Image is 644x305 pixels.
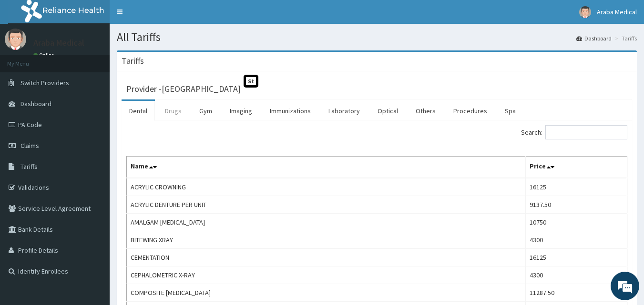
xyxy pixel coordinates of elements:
td: BITEWING XRAY [127,231,526,249]
td: 11287.50 [526,284,627,302]
a: Dental [122,101,155,121]
a: Laboratory [321,101,368,121]
span: St [244,75,258,88]
td: ACRYLIC DENTURE PER UNIT [127,196,526,214]
span: Tariffs [20,162,38,171]
td: 4300 [526,266,627,284]
td: 4300 [526,231,627,249]
label: Search: [521,125,627,139]
span: Switch Providers [20,79,69,87]
img: User Image [579,6,591,18]
h3: Tariffs [122,57,144,65]
p: Araba Medical [33,39,84,47]
th: Name [127,157,526,178]
td: 16125 [526,178,627,196]
h1: All Tariffs [117,31,637,43]
td: CEPHALOMETRIC X-RAY [127,266,526,284]
a: Spa [497,101,523,121]
a: Others [408,101,443,121]
a: Dashboard [576,34,612,42]
a: Optical [370,101,406,121]
span: Dashboard [20,99,51,108]
a: Imaging [222,101,260,121]
td: AMALGAM [MEDICAL_DATA] [127,214,526,231]
input: Search: [545,125,627,139]
a: Immunizations [262,101,318,121]
a: Online [33,52,56,59]
td: 10750 [526,214,627,231]
a: Drugs [157,101,189,121]
span: Claims [20,141,39,150]
td: ACRYLIC CROWNING [127,178,526,196]
li: Tariffs [613,34,637,42]
th: Price [526,157,627,178]
td: 16125 [526,249,627,266]
td: COMPOSITE [MEDICAL_DATA] [127,284,526,302]
td: CEMENTATION [127,249,526,266]
a: Gym [192,101,220,121]
a: Procedures [446,101,495,121]
h3: Provider - [GEOGRAPHIC_DATA] [126,85,241,93]
span: Araba Medical [597,8,637,16]
td: 9137.50 [526,196,627,214]
img: User Image [5,29,26,50]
